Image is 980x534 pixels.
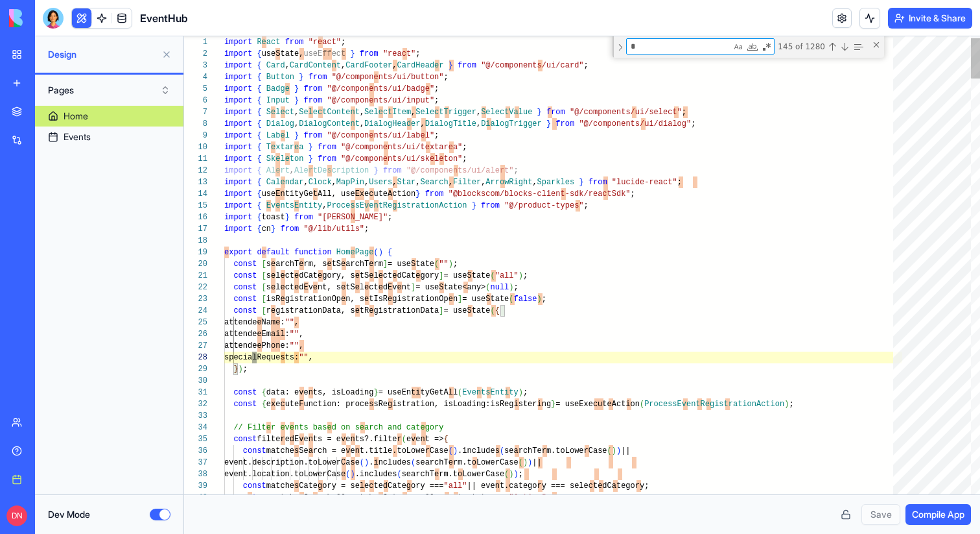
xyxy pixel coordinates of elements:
span: { [257,213,261,222]
span: ) [784,400,789,409]
span: attendeePhone: [224,341,290,350]
span: import [224,166,252,175]
span: import [224,119,252,128]
span: } [309,154,313,164]
span: ) [519,388,523,397]
span: DialogHeader [364,119,420,128]
span: AlertDescription [294,166,369,175]
span: import [224,38,252,47]
span: } [373,388,378,397]
div: 33 [184,410,207,422]
div: 7 [184,106,207,118]
span: ) [519,271,523,280]
span: ( [491,271,495,280]
span: Compile App [912,508,964,521]
span: "" [290,341,299,350]
div: 13 [184,176,207,188]
div: 27 [184,340,207,352]
span: useEffect [303,49,345,58]
span: "[PERSON_NAME]" [318,213,388,222]
span: , [294,318,299,327]
span: "" [290,330,299,339]
span: DialogTrigger [481,119,542,128]
span: "@/product-types" [504,201,583,210]
span: Skeleton [266,154,304,164]
span: { [495,306,500,315]
div: 11 [184,153,207,165]
span: SelectTrigger [415,108,476,117]
span: ; [243,365,248,374]
span: [ [262,283,266,292]
div: 5 [184,83,207,95]
span: , [303,178,308,187]
span: const [233,271,257,280]
div: 15 [184,200,207,212]
span: , [294,119,299,128]
a: Home [35,106,183,127]
div: 3 [184,60,207,71]
span: , [360,108,364,117]
span: , [392,178,397,187]
span: ; [523,388,528,397]
span: "@/components/ui/select" [570,108,682,117]
span: "" [439,260,448,269]
span: const [233,260,257,269]
label: Dev Mode [48,508,90,521]
span: ] [439,271,443,280]
span: Sparkles [537,178,575,187]
span: , [294,108,299,117]
span: { [388,248,392,257]
div: 26 [184,328,207,340]
textarea: Find [627,39,731,54]
div: Events [64,130,91,143]
span: } [294,96,299,105]
div: 29 [184,363,207,375]
span: } [415,189,420,199]
div: 32 [184,398,207,410]
span: { [257,119,261,128]
div: Home [64,110,88,123]
span: , [299,341,303,350]
span: ; [691,119,695,128]
div: Match Case (⌥⌘C) [732,40,745,53]
span: from [383,166,402,175]
span: ; [444,73,449,82]
span: SelectContent [299,108,360,117]
span: } [309,143,313,152]
span: , [341,61,345,70]
span: selectedCategory, setSelectedCategory [266,271,439,280]
span: Badge [266,84,290,93]
span: "" [299,353,308,362]
span: ; [462,143,467,152]
span: } [294,131,299,140]
span: import [224,108,252,117]
span: ArrowRight [485,178,532,187]
span: { [257,201,261,210]
span: ; [682,108,686,117]
a: Events [35,127,183,147]
span: , [415,178,420,187]
span: { [257,225,261,234]
span: useEntityGetAll, useExecuteAction [262,189,416,199]
span: const [233,400,257,409]
span: from [294,213,313,222]
span: "@/components/ui/card" [481,61,583,70]
span: Alert [266,166,290,175]
span: ; [789,400,793,409]
span: import [224,131,252,140]
span: import [224,213,252,222]
span: from [280,225,299,234]
span: import [224,96,252,105]
span: from [303,84,322,93]
span: CardContent [290,61,341,70]
span: Design [48,48,156,61]
div: 28 [184,352,207,363]
span: null [491,283,509,292]
span: SelectValue [481,108,532,117]
span: import [224,73,252,82]
div: 24 [184,305,207,317]
div: 6 [184,95,207,106]
div: 30 [184,375,207,387]
span: "lucide-react" [612,178,677,187]
span: = useEntityGetAll [379,388,458,397]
